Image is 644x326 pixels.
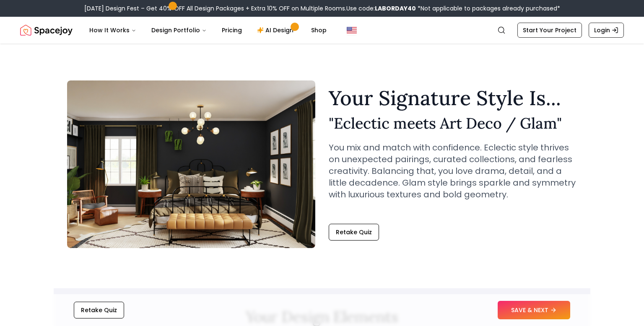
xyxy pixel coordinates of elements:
[346,4,416,13] span: Use code:
[329,88,577,108] h1: Your Signature Style Is...
[20,22,73,39] a: Spacejoy
[589,23,624,38] a: Login
[145,22,213,39] button: Design Portfolio
[329,142,577,200] p: You mix and match with confidence. Eclectic style thrives on unexpected pairings, curated collect...
[20,22,73,39] img: Spacejoy Logo
[375,4,416,13] b: LABORDAY40
[67,80,315,248] img: Eclectic meets Art Deco / Glam Style Example
[498,301,570,319] button: SAVE & NEXT
[215,22,249,39] a: Pricing
[20,17,624,44] nav: Global
[329,224,379,241] button: Retake Quiz
[84,4,560,13] div: [DATE] Design Fest – Get 40% OFF All Design Packages + Extra 10% OFF on Multiple Rooms.
[517,23,582,38] a: Start Your Project
[74,302,124,318] button: Retake Quiz
[83,22,143,39] button: How It Works
[250,22,303,39] a: AI Design
[416,4,560,13] span: *Not applicable to packages already purchased*
[304,22,333,39] a: Shop
[347,25,357,35] img: United States
[329,115,577,132] h2: " Eclectic meets Art Deco / Glam "
[83,22,333,39] nav: Main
